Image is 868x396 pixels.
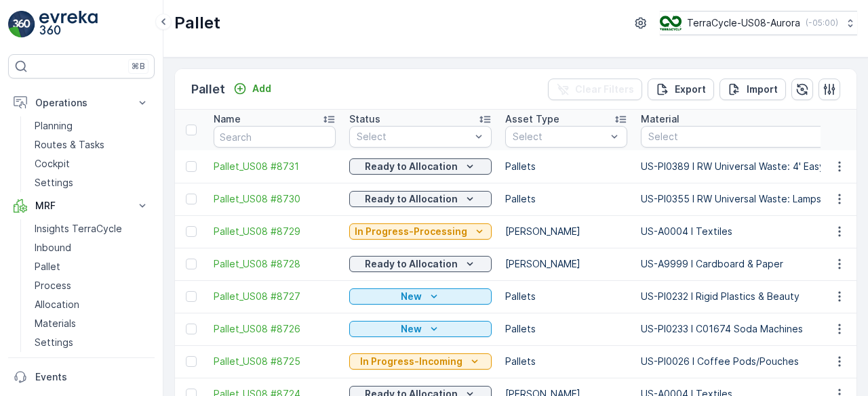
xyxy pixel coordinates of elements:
p: Pallets [505,192,627,206]
p: Pallets [505,290,627,303]
p: Pallet [174,12,220,34]
p: Status [349,112,380,126]
a: Settings [29,173,155,192]
div: Toggle Row Selected [186,259,197,269]
p: Materials [35,317,76,330]
p: Pallet [35,260,60,273]
a: Planning [29,116,155,135]
a: Events [8,364,155,391]
button: Ready to Allocation [349,256,492,272]
button: Export [648,79,714,100]
a: Pallet_US08 #8725 [214,355,336,368]
button: New [349,321,492,337]
p: Pallets [505,160,627,173]
p: Settings [35,176,73,190]
img: image_ci7OI47.png [660,16,682,30]
p: Ready to Allocation [365,257,458,271]
p: Name [214,112,241,126]
p: [PERSON_NAME] [505,225,627,238]
a: Inbound [29,238,155,257]
button: Add [228,81,277,97]
p: Ready to Allocation [365,192,458,206]
a: Routes & Tasks [29,135,155,154]
p: ( -05:00 ) [806,18,838,28]
button: TerraCycle-US08-Aurora(-05:00) [660,11,857,35]
a: Pallet_US08 #8727 [214,290,336,303]
a: Pallet_US08 #8728 [214,257,336,271]
p: New [401,322,422,336]
div: Toggle Row Selected [186,226,197,237]
p: MRF [35,199,127,213]
p: Select [357,130,471,144]
p: Cockpit [35,157,70,171]
p: ⌘B [132,61,145,72]
div: Toggle Row Selected [186,356,197,367]
a: Allocation [29,295,155,314]
a: Materials [29,314,155,333]
a: Pallet_US08 #8731 [214,160,336,173]
a: Pallet_US08 #8729 [214,225,336,238]
p: Settings [35,336,73,349]
img: logo [8,11,35,38]
div: Toggle Row Selected [186,161,197,172]
button: New [349,288,492,305]
p: Import [747,83,778,96]
p: [PERSON_NAME] [505,257,627,271]
button: Clear Filters [548,79,642,100]
button: Operations [8,89,155,116]
p: Pallets [505,355,627,368]
p: Process [35,279,71,292]
p: In Progress-Processing [355,225,467,238]
a: Pallet_US08 #8730 [214,192,336,206]
input: Search [214,126,336,148]
button: In Progress-Processing [349,223,492,240]
button: Ready to Allocation [349,158,492,175]
p: TerraCycle-US08-Aurora [687,16,800,30]
p: Add [252,82,271,95]
p: Clear Filters [575,83,634,96]
a: Cockpit [29,154,155,173]
p: Ready to Allocation [365,160,458,173]
div: Toggle Row Selected [186,291,197,302]
div: Toggle Row Selected [186,324,197,334]
a: Settings [29,333,155,352]
p: Pallet [191,80,225,99]
p: In Progress-Incoming [360,355,462,368]
p: Asset Type [505,112,559,126]
a: Process [29,276,155,295]
p: Events [35,370,149,384]
a: Pallet_US08 #8726 [214,322,336,336]
p: Material [641,112,679,126]
a: Insights TerraCycle [29,219,155,238]
img: logo_light-DOdMpM7g.png [39,11,98,38]
button: Ready to Allocation [349,191,492,207]
p: Operations [35,96,127,110]
p: Pallets [505,322,627,336]
p: Insights TerraCycle [35,222,122,236]
div: Toggle Row Selected [186,194,197,204]
p: Export [675,83,706,96]
p: Planning [35,119,73,133]
button: Import [719,79,786,100]
p: Inbound [35,241,71,255]
a: Pallet [29,257,155,276]
p: Select [513,130,606,144]
button: In Progress-Incoming [349,353,492,370]
p: Routes & Tasks [35,138,104,152]
button: MRF [8,192,155,219]
p: Allocation [35,298,79,311]
p: New [401,290,422,303]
